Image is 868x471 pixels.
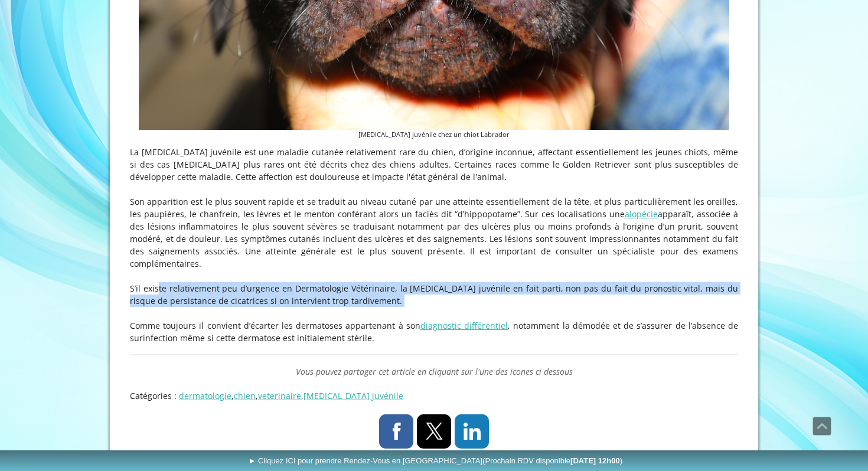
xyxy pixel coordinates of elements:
b: [DATE] 12h00 [570,456,620,465]
a: veterinaire [258,390,301,401]
a: dermatologie [179,390,231,401]
a: alopécie [625,208,658,220]
span: Vous pouvez partager cet article en cliquant sur l'une des icones ci dessous [296,366,573,377]
a: X [417,414,451,449]
a: Défiler vers le haut [812,417,831,436]
span: ► Cliquez ICI pour prendre Rendez-Vous en [GEOGRAPHIC_DATA] [248,456,622,465]
a: LinkedIn [455,414,489,449]
span: Défiler vers le haut [813,417,831,435]
span: (Prochain RDV disponible ) [482,456,622,465]
a: Facebook [379,414,413,449]
p: La [MEDICAL_DATA] juvénile est une maladie cutanée relativement rare du chien, d’origine inconnue... [130,146,738,183]
p: Son apparition est le plus souvent rapide et se traduit au niveau cutané par une atteinte essenti... [130,195,738,270]
figcaption: [MEDICAL_DATA] juvénile chez un chiot Labrador [139,130,729,140]
a: [MEDICAL_DATA] juvénile [304,390,403,401]
a: chien [234,390,256,401]
span: Catégories : [130,390,177,401]
p: Comme toujours il convient d’écarter les dermatoses appartenant à son , notamment la démodée et d... [130,319,738,344]
span: , , , [179,390,403,401]
p: S’il existe relativement peu d’urgence en Dermatologie Vétérinaire, la [MEDICAL_DATA] juvénile en... [130,282,738,307]
a: diagnostic différentiel [420,320,508,331]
